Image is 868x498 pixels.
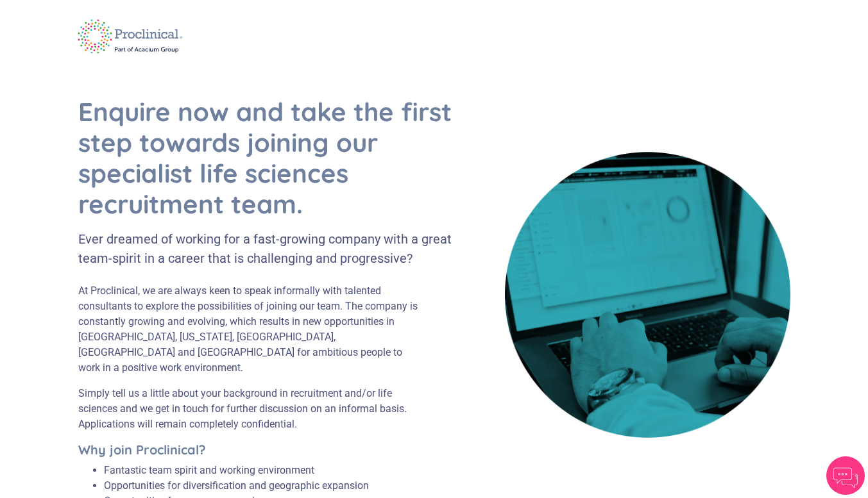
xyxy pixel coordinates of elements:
p: Simply tell us a little about your background in recruitment and/or life sciences and we get in t... [78,386,424,432]
li: Fantastic team spirit and working environment [104,463,369,478]
p: At Proclinical, we are always keen to speak informally with talented consultants to explore the p... [78,283,424,376]
img: Chatbot [826,456,865,495]
h5: Why join Proclinical? [78,442,424,458]
div: Ever dreamed of working for a fast-growing company with a great team-spirit in a career that is c... [78,229,455,268]
img: book cover [505,152,790,437]
img: logo [69,11,192,62]
h1: Enquire now and take the first step towards joining our specialist life sciences recruitment team. [78,96,455,219]
li: Opportunities for diversification and geographic expansion [104,478,369,494]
